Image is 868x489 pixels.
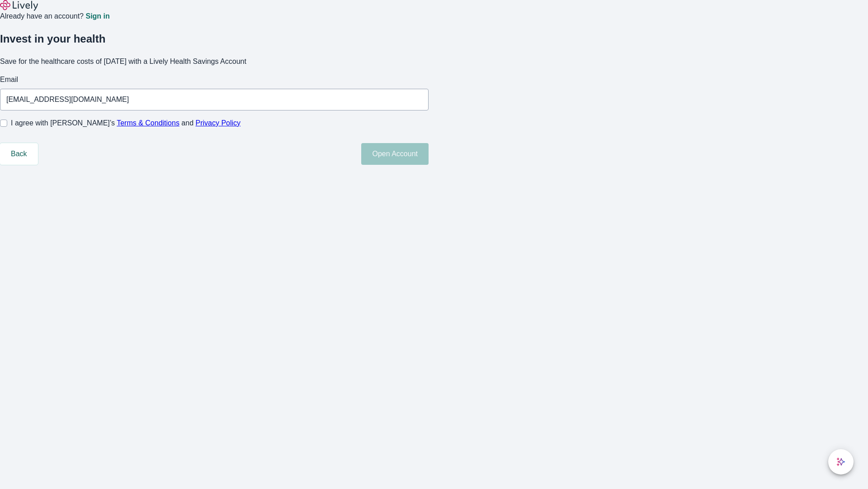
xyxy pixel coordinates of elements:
a: Terms & Conditions [117,119,179,127]
svg: Lively AI Assistant [836,457,845,466]
span: I agree with [PERSON_NAME]’s and [11,118,241,129]
button: chat [828,449,854,475]
a: Sign in [85,13,109,20]
a: Privacy Policy [196,119,241,127]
